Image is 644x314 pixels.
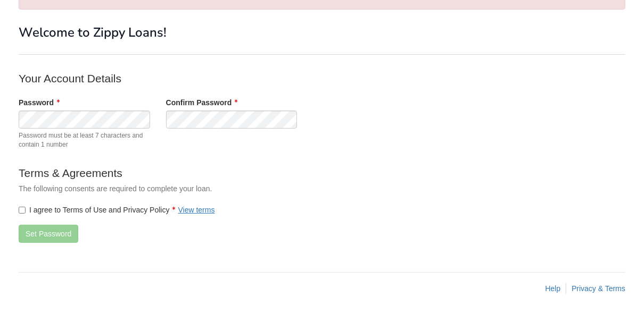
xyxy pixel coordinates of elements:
[178,206,215,214] a: View terms
[19,165,444,181] p: Terms & Agreements
[19,205,215,215] label: I agree to Terms of Use and Privacy Policy
[19,225,78,243] button: Set Password
[166,111,298,129] input: Verify Password
[19,71,444,86] p: Your Account Details
[19,207,26,214] input: I agree to Terms of Use and Privacy PolicyView terms
[545,284,560,293] a: Help
[572,284,625,293] a: Privacy & Terms
[19,26,625,39] h1: Welcome to Zippy Loans!
[19,131,150,149] span: Password must be at least 7 characters and contain 1 number
[19,97,60,108] label: Password
[166,97,238,108] label: Confirm Password
[19,183,444,194] p: The following consents are required to complete your loan.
